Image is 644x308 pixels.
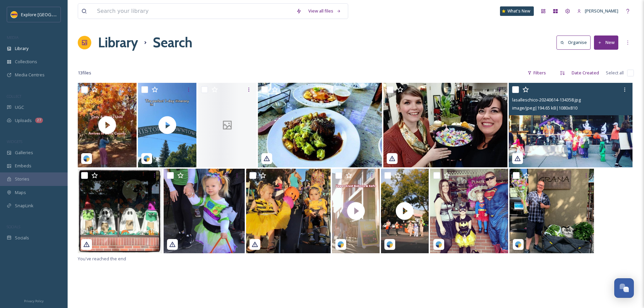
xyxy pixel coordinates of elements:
img: snapsea-logo.png [143,155,150,162]
img: thumbnail [78,83,137,167]
span: MEDIA [7,35,19,40]
img: Butte%20County%20logo.png [11,11,18,18]
span: Maps [15,189,26,196]
img: snapsea-logo.png [435,241,442,248]
img: thumbnail [332,169,380,253]
span: SnapLink [15,203,33,209]
img: thumbnail [381,169,429,253]
span: Socials [15,235,29,241]
span: WIDGETS [7,139,22,144]
span: Library [15,45,28,52]
img: chicofarmersmarket-20210916-221544.jpg [509,169,594,253]
img: snapsea-logo.png [515,241,522,248]
a: What's New [500,6,534,16]
span: image/jpeg | 194.65 kB | 1080 x 810 [512,105,577,111]
div: Date Created [568,66,602,79]
img: cottonpartychico-20240614-134358.jpg [383,83,507,167]
span: UGC [15,104,24,111]
img: curriersquare-20240614-134358.jpg [246,169,331,253]
span: Explore [GEOGRAPHIC_DATA] [21,11,80,18]
span: Embeds [15,163,31,169]
img: 5thstreetsteakhouse-20240614-134358 (8).jpg [258,83,382,167]
h1: Search [153,32,192,53]
span: Galleries [15,149,33,156]
span: SOCIALS [7,224,20,229]
span: [PERSON_NAME] [585,8,618,14]
span: lasalleschico-20240614-134358.jpg [512,97,581,103]
img: thumbnail [138,83,197,167]
img: lasalleschico-20240614-134358.jpg [509,83,633,167]
a: Privacy Policy [24,297,44,305]
span: Select all [606,70,624,76]
button: New [594,35,618,49]
span: Privacy Policy [24,299,44,303]
span: You've reached the end [78,256,126,262]
img: snapsea-logo.png [337,241,344,248]
div: Filters [524,66,549,79]
span: Media Centres [15,72,45,78]
img: snapsea-logo.png [386,241,393,248]
button: Open Chat [614,278,634,298]
img: explorebuttecountyca-20210922-172949 (75).jpg [430,169,508,253]
a: Organise [556,35,594,49]
img: snapsea-logo.png [83,155,90,162]
img: vintagehen-20240614-134358.jpg [78,169,162,253]
input: Search your library [94,4,293,19]
span: COLLECT [7,94,21,99]
span: Collections [15,58,37,65]
img: sweetchicoco-20240614-134358.jpg [164,169,245,253]
span: Stories [15,176,29,182]
button: Organise [556,35,591,49]
a: [PERSON_NAME] [574,4,622,18]
span: Uploads [15,117,32,124]
a: Library [98,32,138,53]
div: 27 [35,118,43,123]
span: 13 file s [78,70,91,76]
a: View all files [305,4,344,18]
